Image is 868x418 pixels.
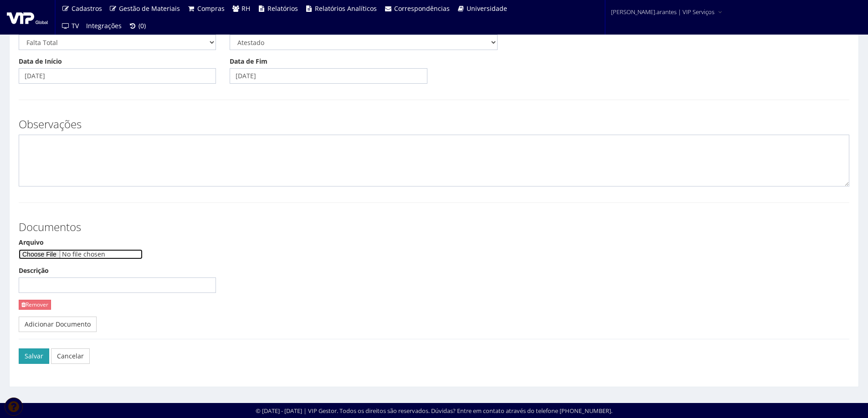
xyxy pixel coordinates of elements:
a: Adicionar Documento [19,317,97,332]
span: Relatórios Analíticos [315,4,377,13]
span: Cadastros [72,4,102,13]
h3: Documentos [19,221,849,233]
span: Integrações [86,21,122,30]
span: Correspondências [394,4,450,13]
span: [PERSON_NAME].arantes | VIP Serviços [611,7,714,16]
span: Universidade [467,4,507,13]
span: RH [241,4,250,13]
a: TV [58,17,82,35]
span: Relatórios [267,4,298,13]
a: Remover [19,300,51,309]
h3: Observações [19,118,849,130]
div: © [DATE] - [DATE] | VIP Gestor. Todos os direitos são reservados. Dúvidas? Entre em contato atrav... [256,407,612,415]
label: Data de Fim [230,57,267,66]
label: Descrição [19,266,49,275]
span: Gestão de Materiais [119,4,180,13]
span: TV [72,21,79,30]
button: Salvar [19,348,49,364]
span: Compras [197,4,225,13]
a: Cancelar [51,348,90,364]
a: (0) [125,17,150,35]
a: Integrações [82,17,125,35]
label: Arquivo [19,238,44,247]
label: Data de Início [19,57,62,66]
img: logo [7,10,48,24]
span: (0) [139,21,146,30]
